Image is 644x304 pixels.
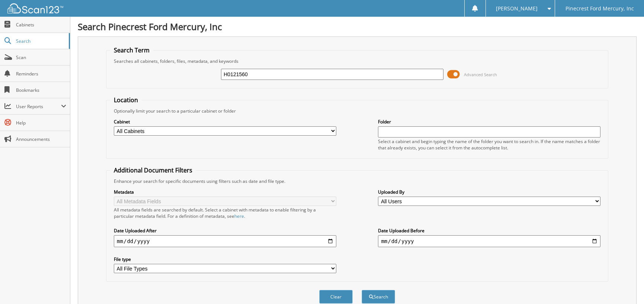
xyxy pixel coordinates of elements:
div: Searches all cabinets, folders, files, metadata, and keywords [110,58,604,64]
label: Date Uploaded After [114,227,336,234]
span: Cabinets [16,22,66,28]
label: Folder [378,119,600,125]
span: Pinecrest Ford Mercury, Inc [565,6,634,11]
label: Uploaded By [378,189,600,195]
input: start [114,235,336,247]
span: Advanced Search [464,72,497,77]
h1: Search Pinecrest Ford Mercury, Inc [78,20,637,33]
span: Announcements [16,136,66,142]
span: Search [16,38,65,44]
button: Clear [319,290,353,304]
span: Scan [16,54,66,61]
label: Date Uploaded Before [378,227,600,234]
div: Enhance your search for specific documents using filters such as date and file type. [110,178,604,184]
label: File type [114,256,336,262]
button: Search [362,290,395,304]
div: Select a cabinet and begin typing the name of the folder you want to search in. If the name match... [378,138,600,151]
span: Bookmarks [16,87,66,93]
img: scan123-logo-white.svg [7,3,63,13]
span: [PERSON_NAME] [496,6,538,11]
div: Optionally limit your search to a particular cabinet or folder [110,108,604,114]
legend: Additional Document Filters [110,166,196,174]
label: Cabinet [114,119,336,125]
a: here [234,213,244,219]
div: All metadata fields are searched by default. Select a cabinet with metadata to enable filtering b... [114,207,336,219]
legend: Location [110,96,142,104]
span: Help [16,120,66,126]
span: Reminders [16,71,66,77]
input: end [378,235,600,247]
label: Metadata [114,189,336,195]
legend: Search Term [110,46,153,54]
span: User Reports [16,103,61,110]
